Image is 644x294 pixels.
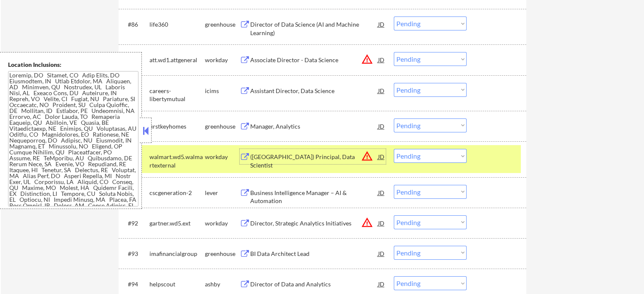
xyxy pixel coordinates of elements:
[149,219,205,228] div: gartner.wd5.ext
[377,185,386,200] div: JD
[128,250,143,258] div: #93
[128,280,143,289] div: #94
[250,189,378,205] div: Business Intelligence Manager – AI & Automation
[149,56,205,64] div: att.wd1.attgeneral
[250,122,378,131] div: Manager, Analytics
[205,87,240,95] div: icims
[128,219,143,228] div: #92
[205,219,240,228] div: workday
[377,16,386,32] div: JD
[377,215,386,231] div: JD
[149,250,205,258] div: imafinancialgroup
[149,189,205,197] div: cscgeneration-2
[377,83,386,98] div: JD
[250,56,378,64] div: Associate Director - Data Science
[205,250,240,258] div: greenhouse
[205,20,240,29] div: greenhouse
[250,280,378,289] div: Director of Data and Analytics
[377,276,386,291] div: JD
[8,60,138,69] div: Location Inclusions:
[361,53,373,65] button: warning_amber
[149,280,205,289] div: helpscout
[128,20,143,29] div: #86
[250,250,378,258] div: BI Data Architect Lead
[377,118,386,134] div: JD
[250,20,378,37] div: Director of Data Science (AI and Machine Learning)
[250,219,378,228] div: Director, Strategic Analytics Initiatives
[250,153,378,169] div: ([GEOGRAPHIC_DATA]) Principal, Data Scientist
[205,122,240,131] div: greenhouse
[205,280,240,289] div: ashby
[377,149,386,164] div: JD
[250,87,378,95] div: Assistant Director, Data Science
[149,20,205,29] div: life360
[377,52,386,67] div: JD
[205,56,240,64] div: workday
[149,87,205,103] div: careers-libertymutual
[205,189,240,197] div: lever
[149,122,205,131] div: firstkeyhomes
[361,217,373,228] button: warning_amber
[377,246,386,261] div: JD
[361,150,373,162] button: warning_amber
[149,153,205,169] div: walmart.wd5.walmartexternal
[205,153,240,161] div: workday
